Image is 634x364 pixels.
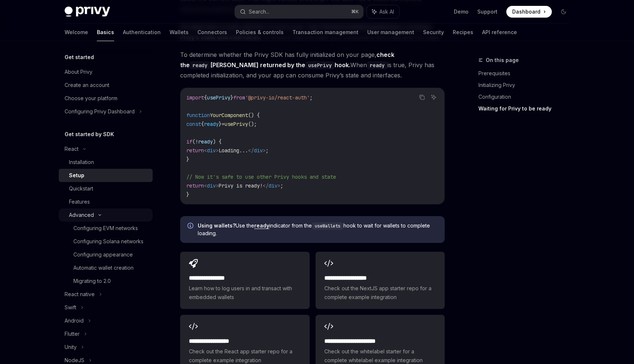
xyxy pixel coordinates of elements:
span: } [186,156,189,163]
div: Features [69,197,90,206]
span: > [263,147,266,154]
div: Configuring Solana networks [73,237,143,246]
span: Check out the NextJS app starter repo for a complete example integration [324,284,436,302]
div: Unity [65,343,77,352]
svg: Info [187,223,195,230]
span: } [219,121,222,127]
span: div [207,147,216,154]
a: Features [59,195,153,208]
a: Recipes [453,23,473,41]
span: ⌘ K [351,9,359,15]
span: (); [248,121,257,127]
div: Advanced [69,211,94,219]
button: Copy the contents from the code block [417,92,427,102]
span: < [204,182,207,189]
h5: Get started by SDK [65,130,114,139]
a: Prerequisites [478,68,575,79]
span: = [222,121,225,127]
span: div [254,147,263,154]
a: Configuration [478,91,575,103]
span: Learn how to log users in and transact with embedded wallets [189,284,300,302]
a: Waiting for Privy to be ready [478,103,575,114]
span: > [216,147,219,154]
div: Configuring appearance [73,250,133,259]
span: ready [198,138,213,145]
a: Setup [59,169,153,182]
button: Search...⌘K [235,5,363,18]
span: function [186,112,210,119]
code: usePrivy [305,61,335,69]
div: Configuring EVM networks [73,224,138,233]
a: Automatic wallet creation [59,261,153,274]
span: return [186,182,204,189]
div: About Privy [65,68,92,76]
div: Quickstart [69,184,93,193]
span: Privy is ready! [219,182,263,189]
div: Installation [69,158,94,167]
span: ready [204,121,219,127]
a: Security [423,23,444,41]
span: To determine whether the Privy SDK has fully initialized on your page, When is true, Privy has co... [180,50,445,80]
span: } [230,94,233,101]
span: { [204,94,207,101]
a: Policies & controls [236,23,284,41]
span: ( [192,138,195,145]
a: ready [254,222,269,229]
a: Demo [454,8,469,15]
div: Configuring Privy Dashboard [65,107,135,116]
span: const [186,121,201,127]
div: Flutter [65,330,80,338]
span: ! [195,138,198,145]
a: Connectors [197,23,227,41]
a: Configuring EVM networks [59,222,153,235]
a: **** **** **** ****Check out the NextJS app starter repo for a complete example integration [316,252,445,309]
div: Automatic wallet creation [73,263,134,272]
span: </ [263,182,269,189]
div: Migrating to 2.0 [73,277,111,285]
h5: Get started [65,53,94,62]
span: div [269,182,277,189]
span: () { [248,112,260,119]
a: Authentication [123,23,161,41]
span: YourComponent [210,112,248,119]
a: Basics [97,23,114,41]
div: Choose your platform [65,94,117,103]
span: < [204,147,207,154]
div: Setup [69,171,84,180]
a: Wallets [170,23,189,41]
span: return [186,147,204,154]
span: '@privy-io/react-auth' [245,94,310,101]
span: ; [310,94,313,101]
a: User management [367,23,414,41]
a: Quickstart [59,182,153,195]
span: ; [280,182,283,189]
button: Toggle dark mode [558,6,569,18]
a: Welcome [65,23,88,41]
span: </ [248,147,254,154]
button: Ask AI [429,92,438,102]
span: Loading... [219,147,248,154]
code: ready [190,61,210,69]
span: usePrivy [207,94,230,101]
div: Create an account [65,81,109,90]
a: Migrating to 2.0 [59,274,153,288]
div: React [65,145,79,153]
a: API reference [482,23,517,41]
button: Ask AI [367,5,399,18]
span: Ask AI [379,8,394,15]
div: Search... [249,7,269,16]
span: div [207,182,216,189]
span: > [216,182,219,189]
span: > [277,182,280,189]
code: ready [367,61,387,69]
a: Create an account [59,79,153,92]
a: Transaction management [292,23,358,41]
a: About Privy [59,65,153,79]
a: Installation [59,156,153,169]
span: On this page [486,56,519,65]
span: if [186,138,192,145]
a: **** **** **** *Learn how to log users in and transact with embedded wallets [180,252,309,309]
a: Configuring appearance [59,248,153,261]
a: Support [477,8,498,15]
img: dark logo [65,7,110,17]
